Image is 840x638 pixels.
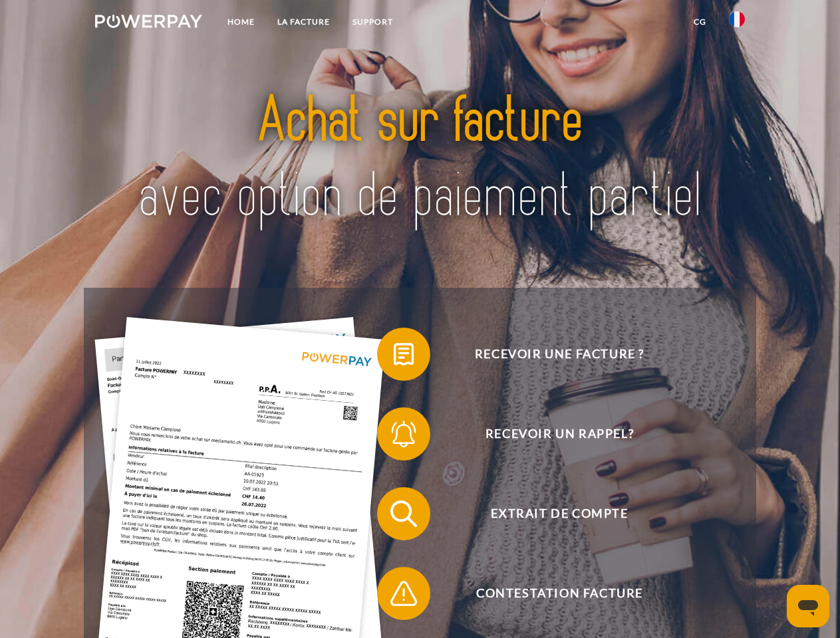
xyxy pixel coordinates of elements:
img: qb_bell.svg [387,417,420,451]
iframe: Bouton de lancement de la fenêtre de messagerie [787,585,829,627]
img: fr [729,11,745,27]
a: Home [216,10,266,34]
span: Contestation Facture [396,567,722,620]
span: Recevoir un rappel? [396,407,722,461]
button: Contestation Facture [377,567,723,620]
a: LA FACTURE [266,10,341,34]
a: CG [682,10,718,34]
img: qb_warning.svg [387,577,420,610]
a: Support [341,10,404,34]
span: Extrait de compte [396,487,722,540]
img: logo-powerpay-white.svg [95,15,202,28]
button: Recevoir un rappel? [377,407,723,461]
img: qb_search.svg [387,497,420,530]
button: Extrait de compte [377,487,723,540]
button: Recevoir une facture ? [377,328,723,381]
img: qb_bill.svg [387,338,420,371]
img: title-powerpay_fr.svg [127,64,713,255]
span: Recevoir une facture ? [396,328,722,381]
